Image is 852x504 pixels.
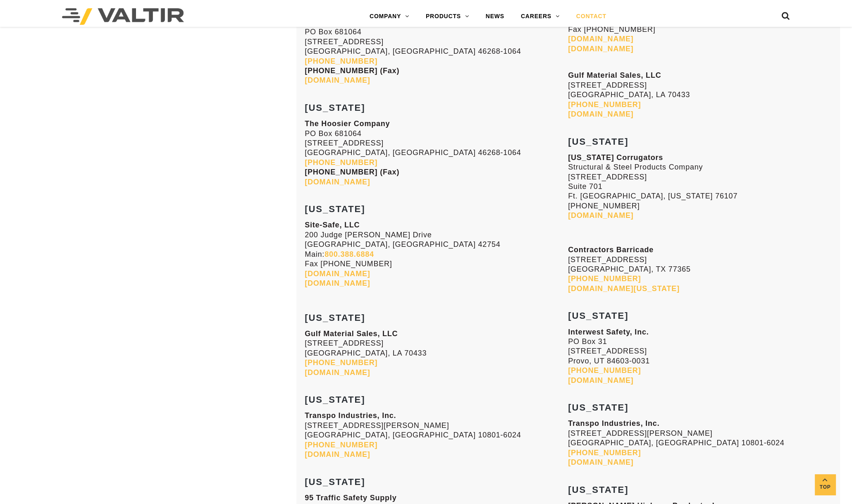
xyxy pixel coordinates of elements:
p: PO Box 681064 [STREET_ADDRESS] [GEOGRAPHIC_DATA], [GEOGRAPHIC_DATA] 46268-1064 [305,119,568,187]
strong: [US_STATE] [305,477,365,487]
a: NEWS [477,8,513,25]
strong: [US_STATE] [305,313,365,323]
strong: The Hoosier Company [305,119,390,128]
strong: Site-Safe, LLC [305,221,360,229]
strong: [US_STATE] Corrugators [568,153,663,162]
p: Structural & Steel Products Company [STREET_ADDRESS] Suite 701 Ft. [GEOGRAPHIC_DATA], [US_STATE] ... [568,153,831,221]
a: [DOMAIN_NAME] [305,368,370,377]
a: [PHONE_NUMBER] [568,275,641,283]
a: CAREERS [513,8,568,25]
a: [DOMAIN_NAME][US_STATE] [568,284,680,293]
strong: Gulf Material Sales, LLC [568,71,661,79]
a: [DOMAIN_NAME] [305,450,370,459]
a: [PHONE_NUMBER] [568,449,641,457]
strong: [PHONE_NUMBER] (Fax) [305,168,399,176]
p: [STREET_ADDRESS][PERSON_NAME] [GEOGRAPHIC_DATA], [GEOGRAPHIC_DATA] 10801-6024 [568,419,831,467]
strong: [US_STATE] [305,204,365,214]
p: PO Box 681064 [STREET_ADDRESS] [GEOGRAPHIC_DATA], [GEOGRAPHIC_DATA] 46268-1064 [305,18,568,86]
strong: [US_STATE] [568,311,628,321]
strong: Transpo Industries, Inc. [568,419,659,428]
p: [STREET_ADDRESS] [GEOGRAPHIC_DATA], LA 70433 [305,329,568,377]
a: [PHONE_NUMBER] [305,358,377,367]
a: [PHONE_NUMBER] [305,57,377,65]
a: [DOMAIN_NAME] [568,45,633,53]
a: 800.388.6884 [325,250,374,258]
strong: [US_STATE] [305,103,365,113]
p: PO Box 31 [STREET_ADDRESS] Provo, UT 84603-0031 [568,327,831,385]
strong: Gulf Material Sales, LLC [305,330,398,338]
a: [PHONE_NUMBER] [305,441,377,449]
a: [DOMAIN_NAME] [305,76,370,84]
strong: Contractors Barricade [568,246,654,254]
strong: Interwest Safety, Inc. [568,328,649,336]
p: [STREET_ADDRESS] [GEOGRAPHIC_DATA], TX 77365 [568,245,831,294]
a: [DOMAIN_NAME] [568,211,633,220]
p: [STREET_ADDRESS] [GEOGRAPHIC_DATA], LA 70433 [568,61,831,119]
a: COMPANY [361,8,418,25]
span: Top [815,483,835,492]
a: [PHONE_NUMBER] [568,100,641,109]
strong: [US_STATE] [568,485,628,495]
a: [DOMAIN_NAME] [568,110,633,118]
a: CONTACT [568,8,615,25]
a: Top [815,474,835,495]
strong: [PHONE_NUMBER] (Fax) [305,67,399,75]
strong: [US_STATE] [568,402,628,413]
strong: 95 Traffic Safety Supply [305,494,396,502]
a: [PHONE_NUMBER] [568,366,641,375]
strong: Transpo Industries, Inc. [305,411,396,420]
p: 200 Judge [PERSON_NAME] Drive [GEOGRAPHIC_DATA], [GEOGRAPHIC_DATA] 42754 Main: Fax [PHONE_NUMBER] [305,220,568,288]
a: PRODUCTS [418,8,477,25]
a: [DOMAIN_NAME] [568,458,633,466]
a: [DOMAIN_NAME] [305,270,370,278]
p: [STREET_ADDRESS][PERSON_NAME] [GEOGRAPHIC_DATA], [GEOGRAPHIC_DATA] 10801-6024 [305,411,568,459]
img: Valtir [62,8,184,25]
a: [DOMAIN_NAME] [305,178,370,186]
a: [DOMAIN_NAME] [305,279,370,287]
a: [PHONE_NUMBER] [305,158,377,167]
strong: [US_STATE] [568,136,628,147]
strong: [US_STATE] [305,394,365,405]
a: [DOMAIN_NAME] [568,376,633,385]
a: [DOMAIN_NAME] [568,35,633,43]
